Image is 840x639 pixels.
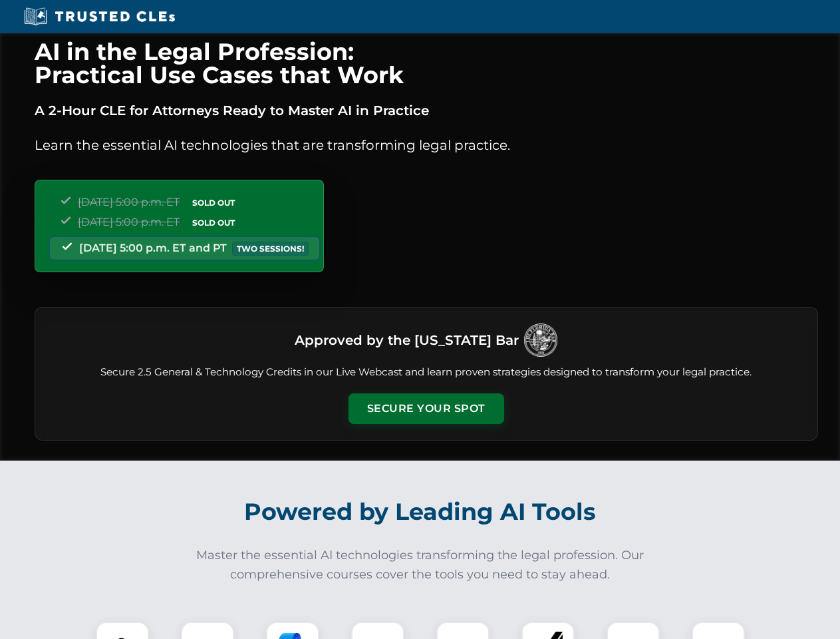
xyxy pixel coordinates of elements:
img: Logo [524,323,557,357]
p: Secure 2.5 General & Technology Credits in our Live Webcast and learn proven strategies designed ... [51,365,801,380]
p: A 2-Hour CLE for Attorneys Ready to Master AI in Practice [35,100,818,121]
p: Master the essential AI technologies transforming the legal profession. Our comprehensive courses... [188,546,653,584]
p: Learn the essential AI technologies that are transforming legal practice. [35,134,818,156]
span: [DATE] 5:00 p.m. ET [78,196,180,208]
span: SOLD OUT [188,196,239,210]
button: Secure Your Spot [349,393,504,424]
img: Trusted CLEs [20,7,179,27]
span: SOLD OUT [188,216,239,230]
span: [DATE] 5:00 p.m. ET [78,216,180,228]
h3: Approved by the [US_STATE] Bar [295,328,519,352]
h1: AI in the Legal Profession: Practical Use Cases that Work [35,40,818,87]
h2: Powered by Leading AI Tools [52,489,789,535]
